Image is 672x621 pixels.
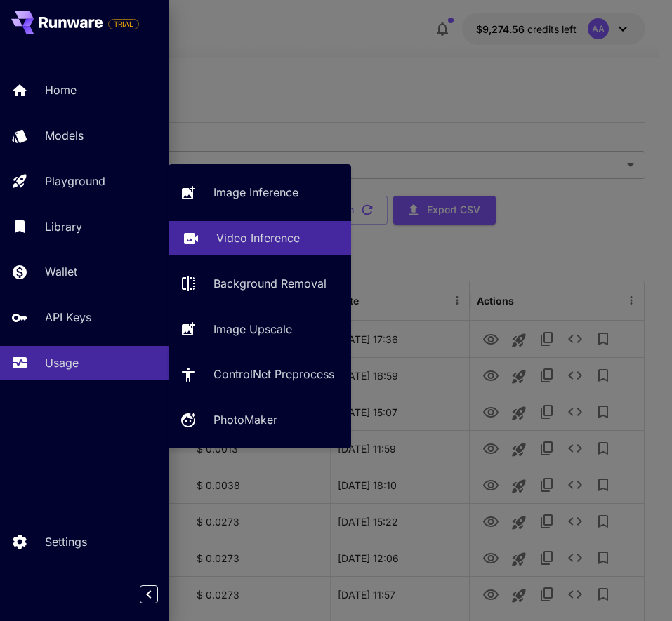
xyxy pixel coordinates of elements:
a: Background Removal [169,267,351,301]
div: Collapse sidebar [150,582,169,607]
p: ControlNet Preprocess [213,366,334,382]
p: Image Inference [213,184,298,201]
p: Image Upscale [213,321,292,338]
p: Usage [45,354,79,371]
p: Settings [45,533,87,550]
span: Add your payment card to enable full platform functionality. [108,15,139,32]
a: Image Inference [169,175,351,210]
a: Image Upscale [169,312,351,346]
button: Collapse sidebar [140,585,158,603]
p: Background Removal [213,275,327,292]
p: Wallet [45,263,77,280]
p: Models [45,127,84,144]
p: Home [45,81,77,98]
p: Playground [45,173,105,189]
p: Library [45,218,82,235]
p: PhotoMaker [213,411,277,428]
a: PhotoMaker [169,403,351,437]
span: TRIAL [109,19,138,29]
a: ControlNet Preprocess [169,357,351,392]
a: Video Inference [169,221,351,255]
p: Video Inference [216,229,300,246]
p: API Keys [45,309,91,326]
